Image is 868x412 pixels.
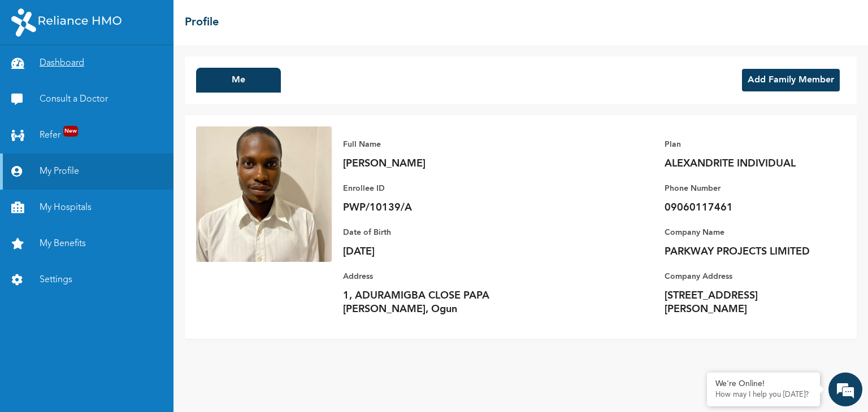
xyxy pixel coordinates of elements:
p: [STREET_ADDRESS][PERSON_NAME] [665,289,823,316]
p: 09060117461 [665,201,823,214]
p: Phone Number [665,182,823,195]
p: 1, ADURAMIGBA CLOSE PAPA [PERSON_NAME], Ogun [343,289,501,316]
p: [DATE] [343,245,501,258]
div: We're Online! [715,379,811,389]
p: Full Name [343,138,501,151]
p: Company Name [665,226,823,239]
p: How may I help you today? [715,391,811,400]
div: FAQs [111,351,216,386]
button: Me [196,68,281,93]
img: Enrollee [196,126,332,262]
p: Date of Birth [343,226,501,239]
h2: Profile [185,14,219,31]
p: PARKWAY PROJECTS LIMITED [665,245,823,258]
p: Plan [665,138,823,151]
img: d_794563401_company_1708531726252_794563401 [21,56,46,85]
p: PWP/10139/A [343,201,501,214]
span: We're online! [66,144,156,258]
div: Minimize live chat window [185,6,212,33]
p: [PERSON_NAME] [343,157,501,170]
p: ALEXANDRITE INDIVIDUAL [665,157,823,170]
p: Enrollee ID [343,182,501,195]
button: Add Family Member [742,69,840,91]
img: RelianceHMO's Logo [11,8,121,37]
p: Company Address [665,270,823,283]
div: Chat with us now [59,63,190,78]
p: Address [343,270,501,283]
span: Conversation [6,371,111,379]
textarea: Type your message and hit 'Enter' [6,312,215,351]
span: New [63,126,78,137]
